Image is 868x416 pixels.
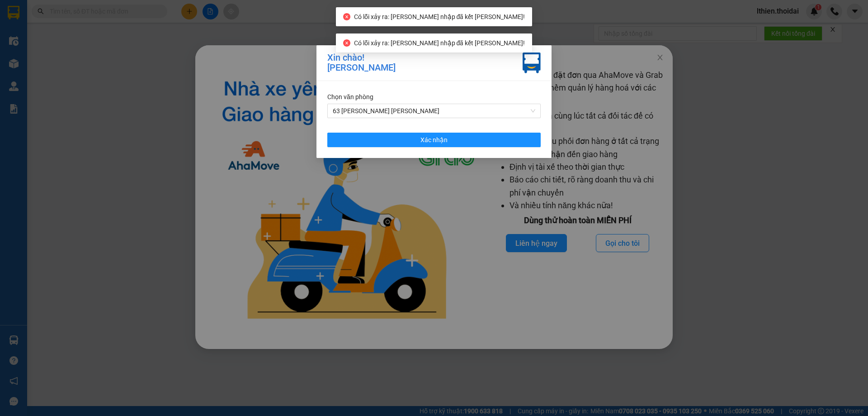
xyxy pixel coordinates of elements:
[333,104,535,118] span: 63 Trần Quang Tặng
[354,39,525,47] span: Có lỗi xảy ra: [PERSON_NAME] nhập đã kết [PERSON_NAME]!
[523,53,541,73] img: vxr-icon
[343,13,350,20] span: close-circle
[420,135,448,145] span: Xác nhận
[327,133,541,147] button: Xác nhận
[327,92,541,102] div: Chọn văn phòng
[354,13,525,20] span: Có lỗi xảy ra: [PERSON_NAME] nhập đã kết [PERSON_NAME]!
[343,39,350,47] span: close-circle
[327,53,396,73] div: Xin chào! [PERSON_NAME]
